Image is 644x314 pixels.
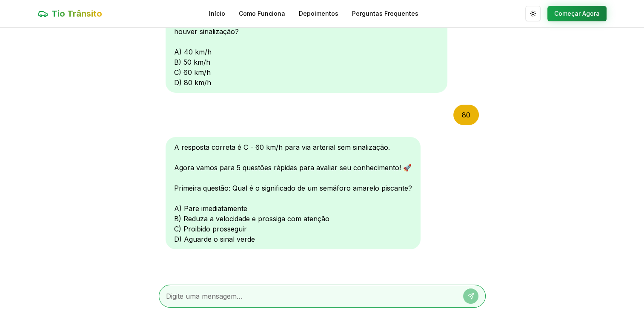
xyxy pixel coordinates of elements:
[299,9,338,18] a: Depoimentos
[239,9,285,18] a: Como Funciona
[38,8,102,20] a: Tio Trânsito
[352,9,418,18] a: Perguntas Frequentes
[166,137,421,249] div: A resposta correta é C - 60 km/h para via arterial sem sinalização. Agora vamos para 5 questões r...
[453,105,479,125] div: 80
[209,9,225,18] a: Início
[52,8,102,20] span: Tio Trânsito
[547,6,607,21] button: Começar Agora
